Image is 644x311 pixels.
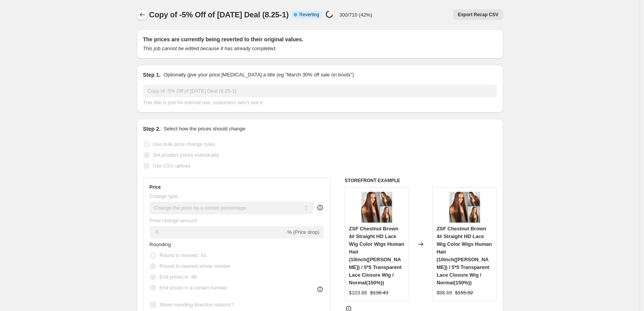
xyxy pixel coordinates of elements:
[153,152,219,158] span: Set product prices individually
[150,193,178,199] span: Change type
[437,290,452,296] span: $98.69
[137,9,148,20] button: Price change jobs
[164,71,354,79] p: Optionally give your price [MEDICAL_DATA] a title (eg "March 30% off sale on boots")
[458,12,498,18] span: Export Recap CSV
[349,290,367,296] span: $103.88
[160,285,228,291] span: End prices in a certain number
[287,229,319,235] span: % (Price drop)
[153,141,215,147] span: Use bulk price change rules
[339,12,372,18] p: 300/710 (42%)
[143,46,276,51] i: This job cannot be edited because it has already completed.
[316,204,324,211] div: help
[149,10,289,19] span: Copy of -5% Off of [DATE] Deal (8.25-1)
[345,177,497,184] h6: STOREFRONT EXAMPLE
[150,218,197,223] span: Price change amount
[370,290,388,296] span: $138.43
[143,125,161,133] h2: Step 2.
[349,226,404,286] span: ZSF Chestnut Brown 4# Straight HD Lace Wig Color Wigs Human Hair (10inch([PERSON_NAME]) / 5*5 Tra...
[455,290,473,296] span: $155.82
[160,274,197,280] span: End prices in .99
[143,100,263,105] span: This title is just for internal use, customers won't see it
[143,71,161,79] h2: Step 1.
[160,263,231,269] span: Round to nearest whole number
[153,163,190,169] span: Use CSV upload
[150,242,171,247] span: Rounding
[160,252,206,258] span: Round to nearest .01
[361,192,392,223] img: fb0f554a77e5c0ee_80x.jpg
[143,35,497,43] h2: The prices are currently being reverted to their original values.
[164,125,245,133] p: Select how the prices should change
[150,184,161,190] h3: Price
[143,85,497,97] input: 30% off holiday sale
[150,226,286,238] input: -15
[453,9,503,20] button: Export Recap CSV
[160,302,234,308] span: Show rounding direction options?
[437,226,492,286] span: ZSF Chestnut Brown 4# Straight HD Lace Wig Color Wigs Human Hair (10inch([PERSON_NAME]) / 5*5 Tra...
[449,192,480,223] img: fb0f554a77e5c0ee_80x.jpg
[299,12,319,18] span: Reverting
